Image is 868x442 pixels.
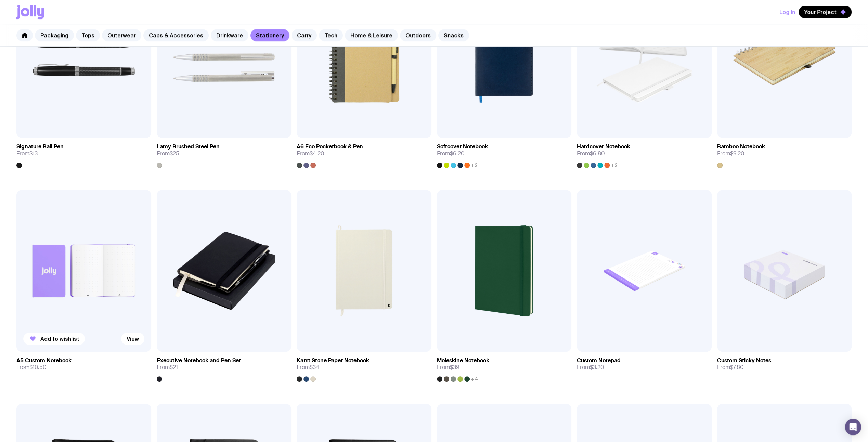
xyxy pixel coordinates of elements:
span: $34 [310,364,319,371]
span: $39 [450,364,459,371]
a: Packaging [35,29,74,41]
span: From [16,364,47,371]
span: $10.50 [29,364,47,371]
span: $3.20 [590,364,604,371]
span: From [437,150,465,157]
a: Karst Stone Paper NotebookFrom$34 [297,352,431,382]
a: Moleskine NotebookFrom$39+4 [437,352,572,382]
h3: Custom Sticky Notes [717,357,771,364]
button: Add to wishlist [23,333,85,345]
a: Home & Leisure [345,29,398,41]
a: Snacks [438,29,469,41]
a: Stationery [250,29,289,41]
span: From [717,364,744,371]
h3: Executive Notebook and Pen Set [157,357,241,364]
a: Signature Ball PenFrom$13 [16,138,151,168]
span: +4 [471,376,478,382]
span: $13 [29,150,38,157]
a: Tops [76,29,100,41]
a: Executive Notebook and Pen SetFrom$21 [157,352,292,382]
span: From [157,364,178,371]
span: +2 [471,162,478,168]
span: $9.20 [730,150,744,157]
span: $6.80 [590,150,605,157]
h3: Karst Stone Paper Notebook [297,357,369,364]
h3: A6 Eco Pocketbook & Pen [297,143,363,150]
a: View [121,333,144,345]
a: Bamboo NotebookFrom$9.20 [717,138,852,168]
div: Open Intercom Messenger [845,419,861,435]
a: Drinkware [211,29,248,41]
span: From [437,364,459,371]
span: From [16,150,38,157]
span: From [297,364,319,371]
span: From [157,150,179,157]
h3: Moleskine Notebook [437,357,489,364]
a: A5 Custom NotebookFrom$10.50 [16,352,151,376]
a: Lamy Brushed Steel PenFrom$25 [157,138,292,168]
span: $7.80 [730,364,744,371]
button: Log In [779,6,795,18]
a: A6 Eco Pocketbook & PenFrom$4.20 [297,138,431,168]
span: $21 [170,364,178,371]
span: $4.20 [310,150,324,157]
span: Add to wishlist [40,335,79,342]
span: $25 [170,150,179,157]
h3: Bamboo Notebook [717,143,765,150]
a: Custom NotepadFrom$3.20 [577,352,712,376]
span: From [297,150,324,157]
span: From [577,150,605,157]
span: From [577,364,604,371]
h3: A5 Custom Notebook [16,357,72,364]
h3: Signature Ball Pen [16,143,64,150]
h3: Softcover Notebook [437,143,488,150]
a: Outerwear [102,29,141,41]
a: Caps & Accessories [143,29,209,41]
span: +2 [611,162,618,168]
a: Hardcover NotebookFrom$6.80+2 [577,138,712,168]
a: Softcover NotebookFrom$6.20+2 [437,138,572,168]
button: Your Project [799,6,852,18]
a: Outdoors [400,29,436,41]
a: Carry [292,29,317,41]
h3: Custom Notepad [577,357,621,364]
span: $6.20 [450,150,465,157]
span: Your Project [804,9,837,15]
a: Tech [319,29,343,41]
a: Custom Sticky NotesFrom$7.80 [717,352,852,376]
span: From [717,150,744,157]
h3: Lamy Brushed Steel Pen [157,143,220,150]
h3: Hardcover Notebook [577,143,630,150]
